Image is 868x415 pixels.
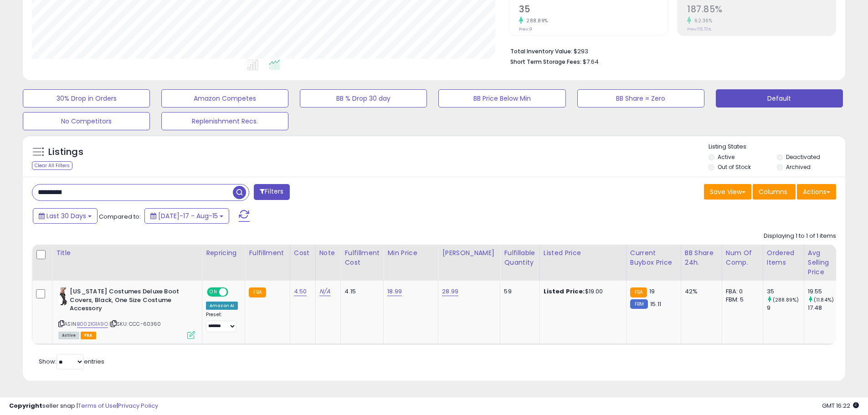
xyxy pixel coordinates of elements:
button: No Competitors [23,112,150,130]
small: Prev: 115.70% [687,26,711,32]
span: [DATE]-17 - Aug-15 [158,211,218,220]
div: Preset: [206,312,238,332]
button: Amazon Competes [161,89,288,108]
div: FBA: 0 [726,287,756,296]
a: Privacy Policy [118,401,158,410]
h2: 187.85% [687,4,836,16]
span: Columns [759,187,787,196]
span: | SKU: CCC-60360 [109,320,161,328]
span: Last 30 Days [46,211,86,220]
span: ON [208,288,219,296]
div: seller snap | | [9,402,158,410]
small: 62.36% [691,17,712,24]
img: 31+PzjQ0FZL._SL40_.jpg [58,287,67,306]
div: Ordered Items [767,248,800,267]
span: 19 [649,287,655,296]
div: Note [319,248,337,258]
div: 35 [767,287,804,296]
button: Save View [704,184,751,200]
div: 17.48 [808,304,845,312]
span: $7.64 [583,57,599,66]
button: Columns [753,184,796,200]
button: BB % Drop 30 day [300,89,427,108]
b: Total Inventory Value: [510,47,572,55]
button: Actions [797,184,836,200]
span: All listings currently available for purchase on Amazon [58,332,79,339]
span: 15.11 [650,300,661,308]
a: N/A [319,287,330,296]
label: Active [718,153,734,161]
small: FBA [249,287,266,297]
button: Replenishment Recs. [161,112,288,130]
small: Prev: 9 [519,26,532,32]
label: Out of Stock [718,163,751,171]
small: FBM [630,299,648,309]
h5: Listings [48,146,83,159]
small: (288.89%) [773,296,799,303]
small: FBA [630,287,647,297]
div: 4.15 [344,287,376,296]
div: Current Buybox Price [630,248,677,267]
button: Default [716,89,843,108]
button: [DATE]-17 - Aug-15 [144,208,229,224]
div: Min Price [387,248,434,258]
a: Terms of Use [78,401,117,410]
button: Last 30 Days [33,208,98,224]
div: 59 [504,287,532,296]
b: Short Term Storage Fees: [510,58,581,66]
div: Title [56,248,198,258]
button: BB Price Below Min [438,89,565,108]
div: BB Share 24h. [685,248,718,267]
div: Listed Price [544,248,622,258]
button: BB Share = Zero [577,89,704,108]
span: Compared to: [99,212,141,221]
span: FBA [81,332,96,339]
h2: 35 [519,4,668,16]
span: Show: entries [39,357,104,366]
div: Fulfillable Quantity [504,248,535,267]
b: [US_STATE] Costumes Deluxe Boot Covers, Black, One Size Costume Accessory [70,287,180,315]
a: 4.50 [294,287,307,296]
button: 30% Drop in Orders [23,89,150,108]
span: 2025-09-15 16:22 GMT [822,401,859,410]
b: Listed Price: [544,287,585,296]
a: 18.99 [387,287,402,296]
span: OFF [227,288,241,296]
div: 42% [685,287,715,296]
div: [PERSON_NAME] [442,248,496,258]
li: $293 [510,45,829,56]
div: $19.00 [544,287,619,296]
div: 19.55 [808,287,845,296]
a: B002IG1A9O [77,320,108,328]
div: Clear All Filters [32,161,72,170]
div: Fulfillment [249,248,286,258]
div: Fulfillment Cost [344,248,380,267]
strong: Copyright [9,401,42,410]
small: (11.84%) [814,296,834,303]
button: Filters [254,184,289,200]
div: Amazon AI [206,302,238,310]
label: Archived [786,163,811,171]
label: Deactivated [786,153,820,161]
div: 9 [767,304,804,312]
div: Displaying 1 to 1 of 1 items [764,232,836,241]
div: Repricing [206,248,241,258]
div: Cost [294,248,312,258]
small: 288.89% [523,17,548,24]
div: Avg Selling Price [808,248,841,277]
a: 28.99 [442,287,458,296]
p: Listing States: [709,143,845,151]
div: ASIN: [58,287,195,338]
div: Num of Comp. [726,248,759,267]
div: FBM: 5 [726,296,756,304]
